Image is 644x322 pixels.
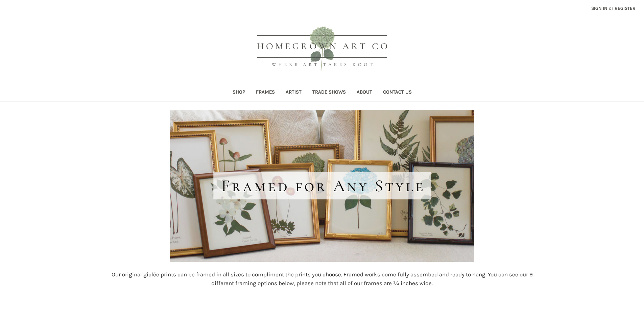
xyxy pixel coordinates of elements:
[608,5,614,12] span: or
[378,84,417,101] a: Contact Us
[111,270,533,288] p: Our original giclée prints can be framed in all sizes to compliment the prints you choose. Framed...
[280,84,307,101] a: Artist
[307,84,351,101] a: Trade Shows
[227,84,251,101] a: Shop
[246,19,398,80] img: HOMEGROWN ART CO
[351,84,378,101] a: About
[251,84,280,101] a: Frames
